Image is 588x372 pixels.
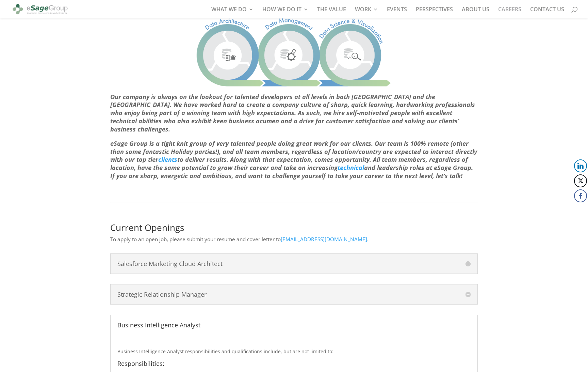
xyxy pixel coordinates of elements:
h4: Strategic Relationship Manager [117,291,471,297]
a: CAREERS [498,7,521,18]
h4: Responsibilities: [117,360,471,370]
button: Facebook Share [574,189,587,202]
a: PERSPECTIVES [416,7,453,18]
a: EVENTS [387,7,407,18]
a: THE VALUE [317,7,346,18]
a: HOW WE DO IT [262,7,308,18]
p: To apply to an open job, please submit your resume and cover letter to . [110,235,478,244]
h4: Business Intelligence Analyst [117,322,471,328]
em: Our company is always on the lookout for talented developers at all levels in both [GEOGRAPHIC_DA... [110,93,475,133]
a: technical [338,164,364,172]
img: eSage Group [12,1,69,17]
a: WHAT WE DO [211,7,254,18]
em: eSage Group is a tight knit group of very talented people doing great work for our clients. Our t... [110,139,477,180]
img: Microsoft BI [195,6,393,88]
p: Business Intelligence Analyst responsibilities and qualifications include, but are not limited to: [117,347,471,360]
h4: Salesforce Marketing Cloud Architect [117,261,471,267]
a: [EMAIL_ADDRESS][DOMAIN_NAME] [281,236,367,243]
a: ABOUT US [462,7,489,18]
button: Twitter Share [574,174,587,187]
a: WORK [355,7,378,18]
button: LinkedIn Share [574,159,587,172]
h2: Current Openings [110,223,478,235]
a: CONTACT US [530,7,564,18]
a: clients [158,155,177,164]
